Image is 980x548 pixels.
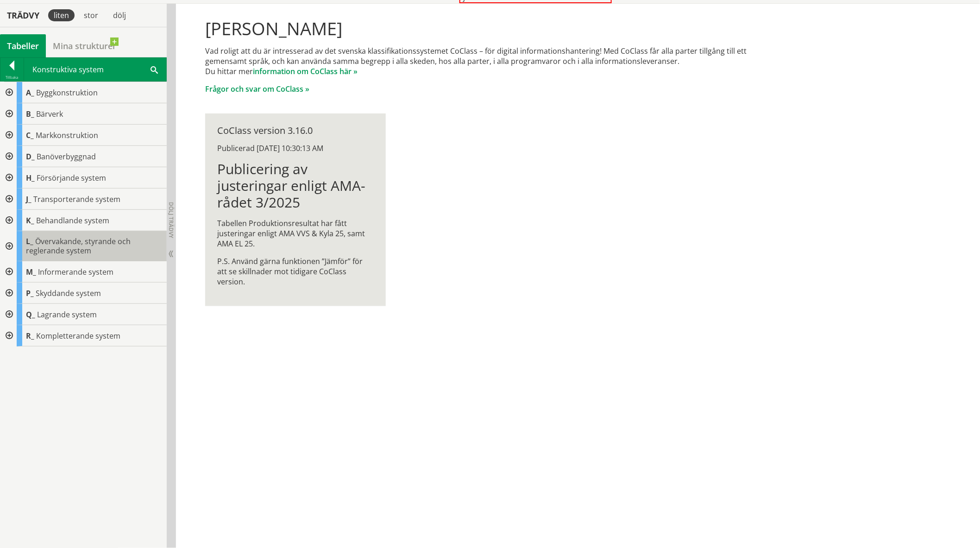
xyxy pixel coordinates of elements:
span: Dölj trädvy [167,202,175,238]
span: Q_ [26,309,35,320]
p: P.S. Använd gärna funktionen ”Jämför” för att se skillnader mot tidigare CoClass version. [217,256,373,287]
span: Banöverbyggnad [37,151,96,162]
span: M_ [26,267,36,277]
span: Lagrande system [37,309,97,320]
span: P_ [26,288,34,298]
span: L_ [26,236,33,246]
span: Informerande system [38,267,113,277]
a: Frågor och svar om CoClass » [205,84,309,94]
div: Konstruktiva system [24,58,166,81]
span: Transporterande system [33,194,120,204]
span: D_ [26,151,35,162]
span: Sök i tabellen [151,64,158,74]
div: liten [48,9,75,21]
span: H_ [26,173,35,183]
div: Tillbaka [0,74,24,81]
span: C_ [26,130,34,140]
div: Publicerad [DATE] 10:30:13 AM [217,143,373,153]
h1: Publicering av justeringar enligt AMA-rådet 3/2025 [217,161,373,211]
p: Tabellen Produktionsresultat har fått justeringar enligt AMA VVS & Kyla 25, samt AMA EL 25. [217,218,373,249]
span: B_ [26,109,34,119]
p: Vad roligt att du är intresserad av det svenska klassifikationssystemet CoClass – för digital inf... [205,46,774,76]
h1: [PERSON_NAME] [205,18,774,38]
div: Trädvy [2,10,44,20]
a: Mina strukturer [46,34,123,57]
span: Försörjande system [37,173,106,183]
span: Kompletterande system [36,331,120,341]
span: Bärverk [36,109,63,119]
a: information om CoClass här » [253,66,358,76]
div: stor [78,9,104,21]
span: Byggkonstruktion [36,88,98,98]
span: Skyddande system [36,288,101,298]
span: A_ [26,88,34,98]
span: R_ [26,331,34,341]
div: CoClass version 3.16.0 [217,126,373,136]
span: J_ [26,194,31,204]
span: Markkonstruktion [36,130,98,140]
span: K_ [26,215,34,226]
span: Behandlande system [36,215,109,226]
div: dölj [107,9,132,21]
span: Övervakande, styrande och reglerande system [26,236,131,256]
